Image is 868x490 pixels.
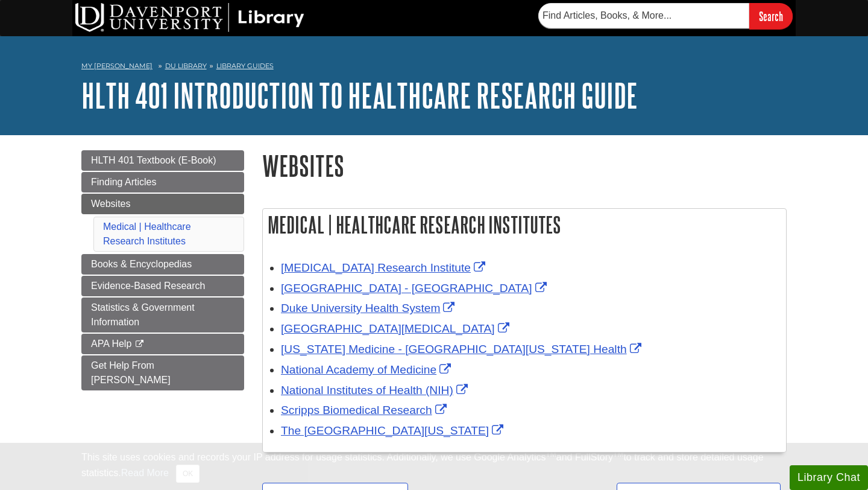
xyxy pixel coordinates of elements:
[281,261,488,274] a: Link opens in new window
[81,276,244,296] a: Evidence-Based Research
[281,424,506,437] a: Link opens in new window
[81,297,244,332] a: Statistics & Government Information
[81,77,638,114] a: HLTH 401 Introduction to Healthcare Research Guide
[538,3,749,28] input: Find Articles, Books, & More...
[749,3,793,29] input: Search
[91,199,131,209] span: Websites
[262,150,787,181] h1: Websites
[281,384,471,396] a: Link opens in new window
[216,62,274,70] a: Library Guides
[81,172,244,192] a: Finding Articles
[263,209,786,241] h2: Medical | Healthcare Research Institutes
[281,322,512,335] a: Link opens in new window
[176,465,200,483] button: Close
[75,3,304,32] img: DU Library
[91,177,157,187] span: Finding Articles
[91,155,216,165] span: HLTH 401 Textbook (E-Book)
[81,61,153,71] a: My [PERSON_NAME]
[91,360,171,385] span: Get Help From [PERSON_NAME]
[281,363,454,376] a: Link opens in new window
[81,254,244,275] a: Books & Encyclopedias
[103,221,191,246] a: Medical | Healthcare Research Institutes
[121,468,169,478] a: Read More
[165,62,207,70] a: DU Library
[81,334,244,354] a: APA Help
[81,150,244,171] a: HLTH 401 Textbook (E-Book)
[281,343,644,355] a: Link opens in new window
[281,302,458,314] a: Link opens in new window
[81,355,244,390] a: Get Help From [PERSON_NAME]
[91,302,195,327] span: Statistics & Government Information
[281,282,550,294] a: Link opens in new window
[81,450,787,483] div: This site uses cookies and records your IP address for usage statistics. Additionally, we use Goo...
[91,259,192,269] span: Books & Encyclopedias
[81,150,244,390] div: Guide Page Menu
[538,3,793,29] form: Searches DU Library's articles, books, and more
[81,194,244,214] a: Websites
[91,339,131,349] span: APA Help
[134,340,145,348] i: This link opens in a new window
[91,281,205,291] span: Evidence-Based Research
[281,404,450,416] a: Link opens in new window
[81,58,787,77] nav: breadcrumb
[790,465,868,490] button: Library Chat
